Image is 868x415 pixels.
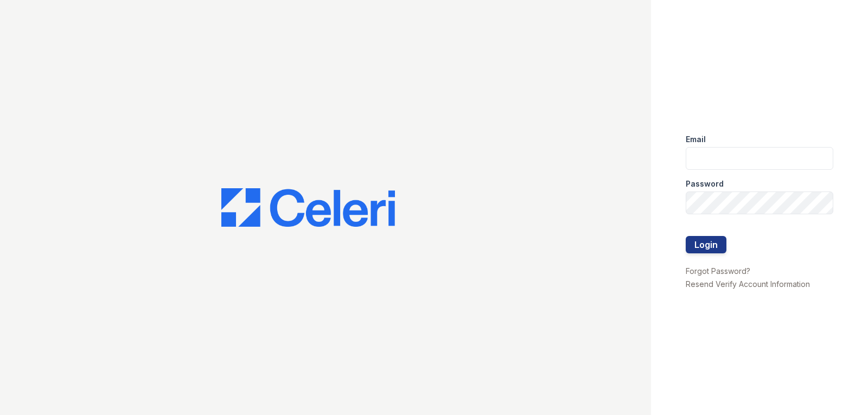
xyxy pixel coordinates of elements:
label: Email [686,134,706,145]
a: Forgot Password? [686,266,750,276]
a: Resend Verify Account Information [686,279,810,289]
button: Login [686,236,726,253]
img: CE_Logo_Blue-a8612792a0a2168367f1c8372b55b34899dd931a85d93a1a3d3e32e68fde9ad4.png [221,188,395,227]
label: Password [686,178,724,189]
